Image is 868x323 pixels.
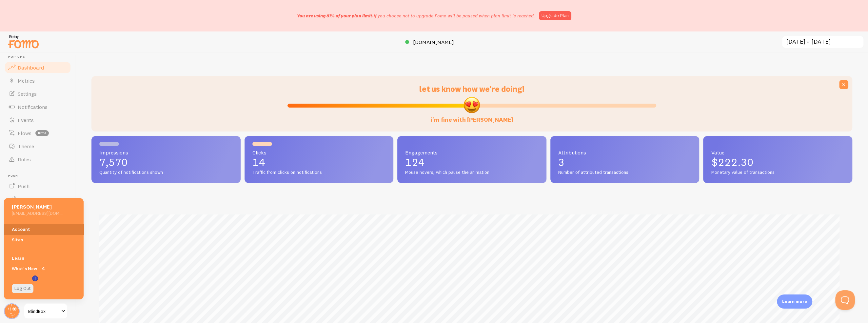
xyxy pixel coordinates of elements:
p: Learn more [782,298,807,305]
a: Push Data [4,193,71,206]
a: Sites [4,234,84,245]
a: Dashboard [4,61,71,74]
span: Dashboard [18,64,44,71]
h5: [EMAIL_ADDRESS][DOMAIN_NAME] [12,210,63,216]
a: Settings [4,87,71,100]
div: Learn more [777,294,812,309]
span: Push Data [18,196,42,203]
span: Impressions [99,150,233,155]
a: Log Out [12,284,33,293]
span: Pop-ups [8,55,71,59]
span: BlindBox [28,307,59,315]
span: Mouse hovers, which pause the animation [405,170,539,175]
a: Theme [4,140,71,153]
img: fomo-relay-logo-orange.svg [7,33,40,50]
a: Metrics [4,74,71,87]
span: Number of attributed transactions [558,170,692,175]
p: If you choose not to upgrade Fomo will be paused when plan limit is reached. [297,12,535,19]
a: Notifications [4,100,71,113]
label: i'm fine with [PERSON_NAME] [431,110,513,124]
span: Theme [18,143,34,150]
iframe: Help Scout Beacon - Open [835,290,855,310]
a: BlindBox [24,303,68,319]
span: 4 [40,265,47,272]
p: 7,570 [99,157,233,168]
a: Flows beta [4,127,71,140]
svg: <p>Watch New Feature Tutorials!</p> [32,275,38,281]
span: Events [18,117,34,123]
span: let us know how we're doing! [419,84,524,94]
p: 3 [558,157,692,168]
a: Upgrade Plan [539,11,571,20]
a: Push [4,180,71,193]
span: $222.30 [711,156,753,169]
a: Events [4,113,71,127]
span: Rules [18,156,31,163]
a: Account [4,224,84,234]
span: You are using 81% of your plan limit. [297,13,374,19]
p: 14 [252,157,386,168]
a: Learn [4,253,84,263]
a: Rules [4,153,71,166]
span: Monetary value of transactions [711,170,844,175]
span: Settings [18,91,37,97]
a: What's New [4,263,84,274]
span: Traffic from clicks on notifications [252,170,386,175]
span: Push [18,183,30,190]
span: Clicks [252,150,386,155]
span: Push [8,174,71,178]
span: Flows [18,130,31,136]
img: emoji.png [463,96,481,114]
span: Metrics [18,77,35,84]
span: Engagements [405,150,539,155]
h5: [PERSON_NAME] [12,203,63,210]
span: beta [35,130,49,136]
span: Value [711,150,844,155]
p: 124 [405,157,539,168]
span: Notifications [18,104,48,110]
span: Quantity of notifications shown [99,170,233,175]
span: Attributions [558,150,692,155]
